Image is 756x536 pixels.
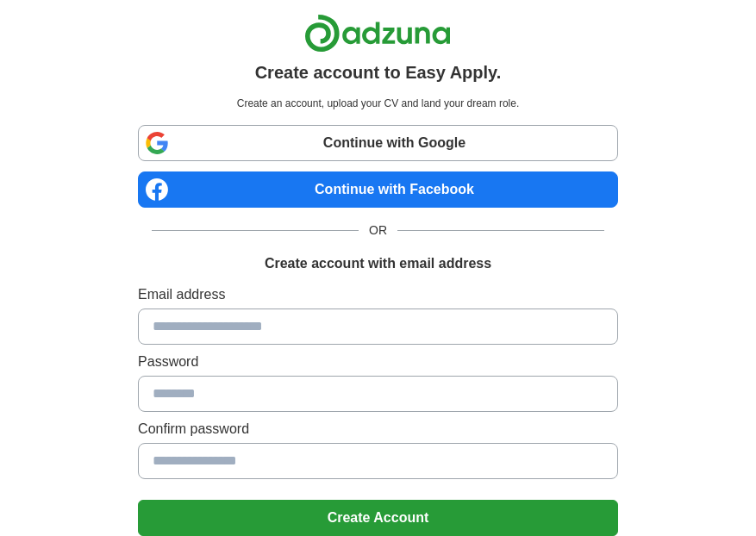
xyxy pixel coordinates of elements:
p: Create an account, upload your CV and land your dream role. [141,96,615,111]
label: Confirm password [138,419,618,439]
button: Create Account [138,500,618,536]
img: Adzuna logo [304,14,451,53]
h1: Create account with email address [265,253,491,274]
span: OR [359,221,397,240]
h1: Create account to Easy Apply. [255,59,502,85]
label: Password [138,352,618,372]
label: Email address [138,284,618,305]
a: Continue with Facebook [138,171,618,208]
a: Continue with Google [138,125,618,161]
